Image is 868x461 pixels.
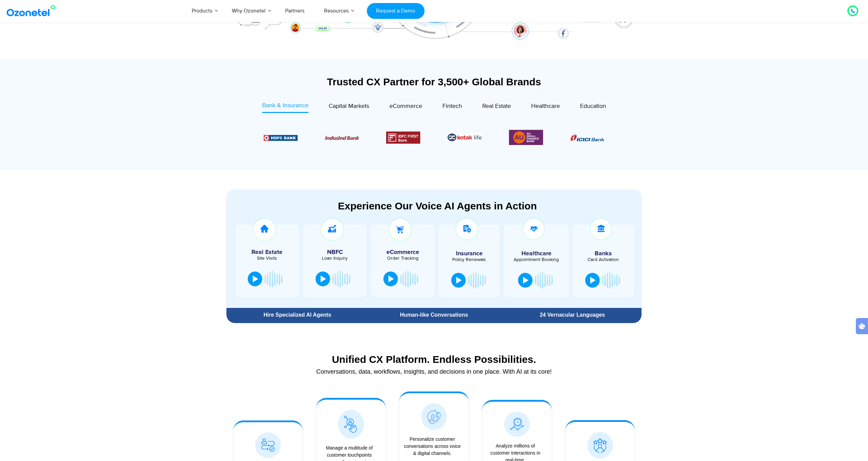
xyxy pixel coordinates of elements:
[442,257,497,262] div: Policy Renewals
[367,3,425,19] a: Request a Demo
[264,128,604,146] div: Image Carousel
[482,103,511,110] span: Real Estate
[325,134,359,142] div: 3 / 6
[531,103,560,110] span: Healthcare
[239,249,296,255] h5: Real Estate
[230,369,638,375] div: Conversations, data, workflows, insights, and decisions in one place. With AI at its core!
[264,135,298,141] img: Picture9.png
[576,251,631,257] h5: Banks
[374,256,431,261] div: Order Tracking
[442,101,462,113] a: Fintech
[386,132,421,144] img: Picture12.png
[509,251,564,257] h5: Healthcare
[570,134,604,142] div: 1 / 6
[580,101,606,113] a: Education
[306,249,363,255] h5: NBFC
[531,101,560,113] a: Healthcare
[329,101,369,113] a: Capital Markets
[570,135,604,141] img: Picture8.png
[306,256,363,261] div: Loan Inquiry
[230,353,638,365] div: Unified CX Platform. Endless Possibilities.
[325,136,359,140] img: Picture10.png
[509,257,564,262] div: Appointment Booking
[507,312,638,318] div: 24 Vernacular Languages
[442,103,462,110] span: Fintech
[482,101,511,113] a: Real Estate
[239,256,296,261] div: Site Visits
[389,103,422,110] span: eCommerce
[389,101,422,113] a: eCommerce
[264,134,298,142] div: 2 / 6
[329,103,369,110] span: Capital Markets
[580,103,606,110] span: Education
[230,312,365,318] div: Hire Specialized AI Agents
[374,249,431,255] h5: eCommerce
[262,102,308,109] span: Bank & Insurance
[233,200,642,212] div: Experience Our Voice AI Agents in Action
[226,76,642,88] div: Trusted CX Partner for 3,500+ Global Brands
[442,251,497,257] h5: Insurance
[576,257,631,262] div: Card Activation
[386,132,421,144] div: 4 / 6
[262,101,308,113] a: Bank & Insurance
[447,133,482,142] img: Picture26.jpg
[403,436,462,457] div: Personalize customer conversations across voice & digital channels.
[509,128,543,146] div: 6 / 6
[368,312,500,318] div: Human-like Conversations
[509,128,543,146] img: Picture13.png
[447,133,482,142] div: 5 / 6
